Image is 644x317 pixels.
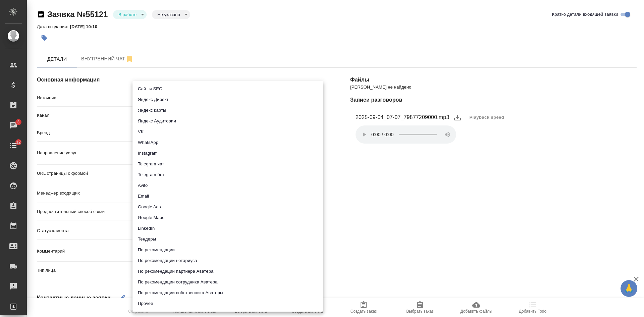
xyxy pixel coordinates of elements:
li: Яндекс Аудитории [132,116,323,126]
li: Яндекс Директ [132,94,323,105]
li: Google Ads [132,202,323,212]
li: WhatsApp [132,137,323,148]
li: По рекомендации нотариуса [132,255,323,266]
li: По рекомендации сотрудника Аватера [132,277,323,287]
li: Google Maps [132,212,323,223]
li: По рекомендации партнёра Аватера [132,266,323,277]
li: Прочее [132,298,323,309]
li: Сайт и SEO [132,84,323,94]
li: Instagram [132,148,323,159]
li: Email [132,191,323,202]
li: Тендеры [132,234,323,245]
li: Яндекс карты [132,105,323,116]
li: По рекомендации [132,245,323,255]
li: Telegram бот [132,169,323,180]
li: LinkedIn [132,223,323,234]
li: По рекомендации собственника Аватеры [132,287,323,298]
li: Avito [132,180,323,191]
li: Telegram чат [132,159,323,169]
li: VK [132,126,323,137]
